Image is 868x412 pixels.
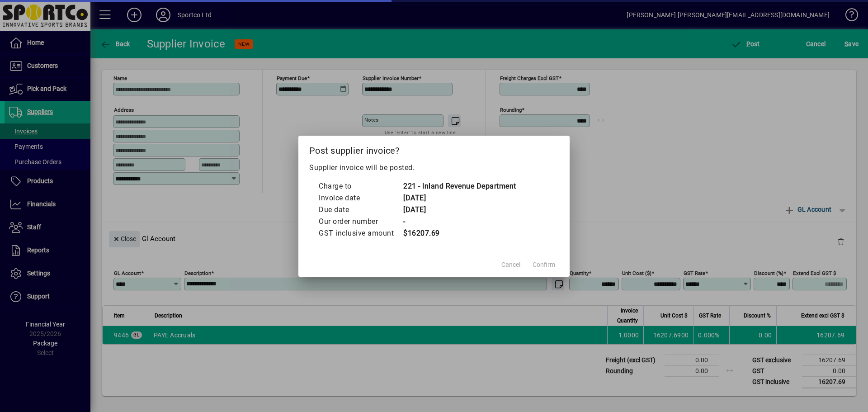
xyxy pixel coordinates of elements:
[403,227,516,239] td: $16207.69
[403,204,516,216] td: [DATE]
[403,192,516,204] td: [DATE]
[298,136,570,162] h2: Post supplier invoice?
[309,162,559,173] p: Supplier invoice will be posted.
[318,180,403,192] td: Charge to
[318,216,403,227] td: Our order number
[318,192,403,204] td: Invoice date
[318,227,403,239] td: GST inclusive amount
[403,216,516,227] td: -
[318,204,403,216] td: Due date
[403,180,516,192] td: 221 - Inland Revenue Department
